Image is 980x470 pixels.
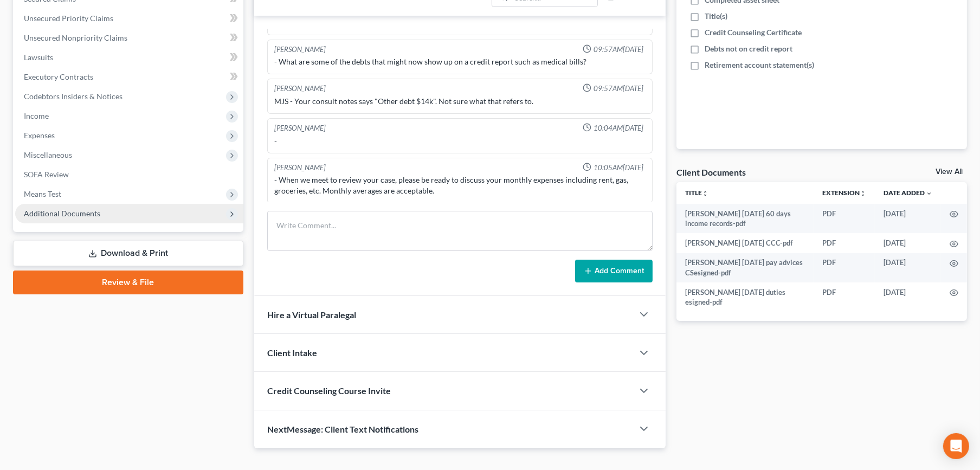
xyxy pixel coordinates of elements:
[875,282,941,312] td: [DATE]
[15,9,243,28] a: Unsecured Priority Claims
[274,56,646,67] div: - What are some of the debts that might now show up on a credit report such as medical bills?
[274,44,326,55] div: [PERSON_NAME]
[24,111,49,120] span: Income
[822,189,866,197] a: Extensionunfold_more
[274,163,326,173] div: [PERSON_NAME]
[860,190,866,197] i: unfold_more
[943,433,969,459] div: Open Intercom Messenger
[814,282,875,312] td: PDF
[594,163,643,173] span: 10:05AM[DATE]
[676,233,814,253] td: [PERSON_NAME] [DATE] CCC-pdf
[24,72,93,81] span: Executory Contracts
[274,175,646,196] div: - When we meet to review your case, please be ready to discuss your monthly expenses including re...
[676,253,814,283] td: [PERSON_NAME] [DATE] pay advices CSesigned-pdf
[875,204,941,234] td: [DATE]
[702,190,708,197] i: unfold_more
[274,123,326,133] div: [PERSON_NAME]
[15,67,243,87] a: Executory Contracts
[274,96,646,107] div: MJS - Your consult notes says "Other debt $14k". Not sure what that refers to.
[267,385,391,396] span: Credit Counseling Course Invite
[24,131,55,140] span: Expenses
[685,189,708,197] a: Titleunfold_more
[875,253,941,283] td: [DATE]
[274,83,326,94] div: [PERSON_NAME]
[13,271,243,294] a: Review & File
[926,190,932,197] i: expand_more
[594,83,643,94] span: 09:57AM[DATE]
[705,60,814,70] span: Retirement account statement(s)
[594,123,643,133] span: 10:04AM[DATE]
[15,48,243,67] a: Lawsuits
[24,53,53,62] span: Lawsuits
[267,347,317,358] span: Client Intake
[875,233,941,253] td: [DATE]
[884,189,932,197] a: Date Added expand_more
[24,150,72,159] span: Miscellaneous
[814,233,875,253] td: PDF
[24,170,69,179] span: SOFA Review
[24,189,61,198] span: Means Test
[594,44,643,55] span: 09:57AM[DATE]
[676,204,814,234] td: [PERSON_NAME] [DATE] 60 days income records-pdf
[705,11,727,22] span: Title(s)
[575,260,653,282] button: Add Comment
[24,92,122,101] span: Codebtors Insiders & Notices
[13,241,243,266] a: Download & Print
[267,310,356,320] span: Hire a Virtual Paralegal
[15,28,243,48] a: Unsecured Nonpriority Claims
[705,43,792,54] span: Debts not on credit report
[274,136,646,146] div: -
[814,204,875,234] td: PDF
[267,424,418,434] span: NextMessage: Client Text Notifications
[936,168,963,176] a: View All
[24,33,127,42] span: Unsecured Nonpriority Claims
[814,253,875,283] td: PDF
[676,166,746,178] div: Client Documents
[676,282,814,312] td: [PERSON_NAME] [DATE] duties esigned-pdf
[24,209,100,218] span: Additional Documents
[15,165,243,184] a: SOFA Review
[705,27,802,38] span: Credit Counseling Certificate
[24,14,113,23] span: Unsecured Priority Claims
